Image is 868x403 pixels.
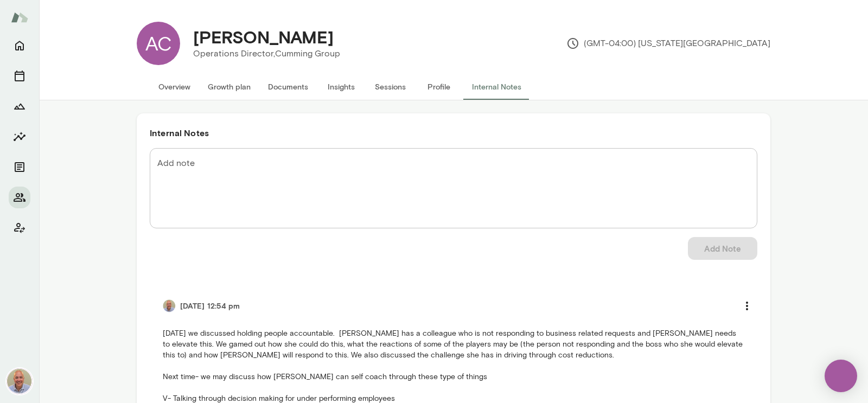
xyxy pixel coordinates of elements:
button: Profile [414,74,463,100]
button: Members [9,187,30,208]
button: Growth Plan [9,95,30,117]
button: Internal Notes [463,74,530,100]
p: Operations Director, Cumming Group [193,47,340,60]
button: more [736,295,758,317]
button: Insights [9,126,30,148]
h6: [DATE] 12:54 pm [180,300,240,311]
button: Insights [317,74,366,100]
button: Growth plan [199,74,259,100]
h6: Internal Notes [150,126,757,139]
div: AC [137,22,180,65]
button: Sessions [9,65,30,87]
img: Marc Friedman [7,368,33,394]
button: Client app [9,217,30,239]
h4: [PERSON_NAME] [193,27,334,47]
button: Documents [9,156,30,178]
button: Home [9,35,30,56]
button: Overview [150,74,199,100]
img: Marc Friedman [163,299,176,312]
p: (GMT-04:00) [US_STATE][GEOGRAPHIC_DATA] [566,37,770,50]
img: Mento [11,7,28,28]
button: Documents [259,74,317,100]
button: Sessions [366,74,414,100]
